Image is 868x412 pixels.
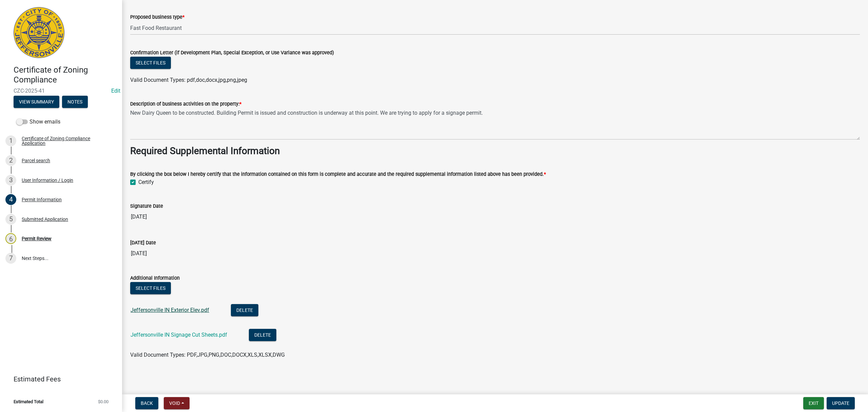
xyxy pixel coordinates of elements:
[62,99,88,105] wm-modal-confirm: Notes
[141,400,153,406] span: Back
[130,51,334,55] label: Confirmation Letter (if Development Plan, Special Exception, or Use Variance was approved)
[22,136,111,146] div: Certificate of Zoning Compliance Application
[130,145,280,156] strong: Required Supplemental Information
[130,15,184,20] label: Proposed business type
[130,352,285,358] span: Valid Document Types: PDF,JPG,PNG,DOC,DOCX,XLS,XLSX,DWG
[5,233,16,244] div: 6
[130,282,171,294] button: Select files
[138,178,154,186] label: Certify
[130,204,163,209] label: Signature Date
[169,400,180,406] span: Void
[5,175,16,186] div: 3
[231,307,258,314] wm-modal-confirm: Delete Document
[111,88,120,94] a: Edit
[14,399,43,404] span: Estimated Total
[130,57,171,69] button: Select files
[5,253,16,264] div: 7
[135,397,158,409] button: Back
[22,197,62,202] div: Permit Information
[98,399,108,404] span: $0.00
[14,88,108,94] span: CZC-2025-41
[5,372,111,386] a: Estimated Fees
[22,236,52,241] div: Permit Review
[164,397,190,409] button: Void
[231,304,258,316] button: Delete
[22,217,68,222] div: Submitted Application
[16,118,60,126] label: Show emails
[62,96,88,108] button: Notes
[249,332,276,339] wm-modal-confirm: Delete Document
[130,276,180,281] label: Additional Information
[5,194,16,205] div: 4
[827,397,855,409] button: Update
[22,178,73,183] div: User Information / Login
[131,332,227,338] a: Jeffersonville IN Signage Cut Sheets.pdf
[832,400,849,406] span: Update
[130,102,241,107] label: Description of business activities on the property:
[14,65,117,85] h4: Certificate of Zoning Compliance
[130,77,247,83] span: Valid Document Types: pdf,doc,docx,jpg,png,jpeg
[130,172,546,177] label: By clicking the box below I hereby certify that the information contained on this form is complet...
[14,99,59,105] wm-modal-confirm: Summary
[14,96,59,108] button: View Summary
[5,214,16,225] div: 5
[22,158,50,163] div: Parcel search
[14,7,64,58] img: City of Jeffersonville, Indiana
[111,88,120,94] wm-modal-confirm: Edit Application Number
[5,155,16,166] div: 2
[803,397,824,409] button: Exit
[131,307,209,313] a: Jeffersonville IN Exterior Elev.pdf
[130,241,156,245] label: [DATE] Date
[5,135,16,146] div: 1
[249,329,276,341] button: Delete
